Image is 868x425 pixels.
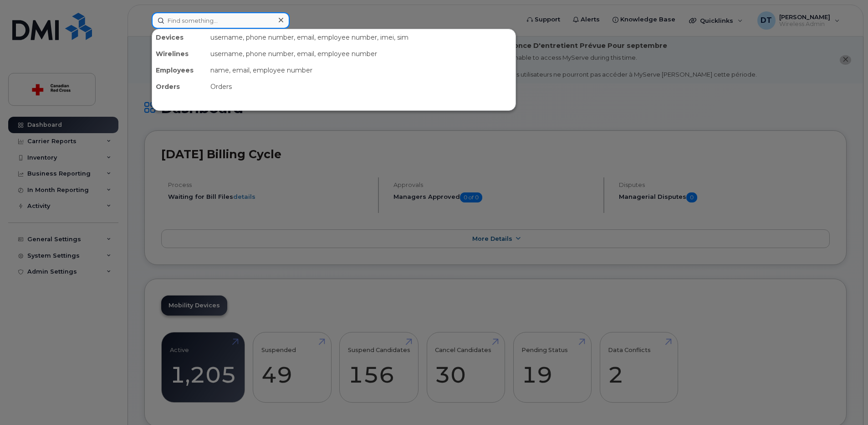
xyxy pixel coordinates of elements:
[152,29,207,46] div: Devices
[152,46,207,62] div: Wirelines
[207,62,516,78] div: name, email, employee number
[207,46,516,62] div: username, phone number, email, employee number
[152,78,207,95] div: Orders
[152,62,207,78] div: Employees
[207,78,516,95] div: Orders
[207,29,516,46] div: username, phone number, email, employee number, imei, sim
